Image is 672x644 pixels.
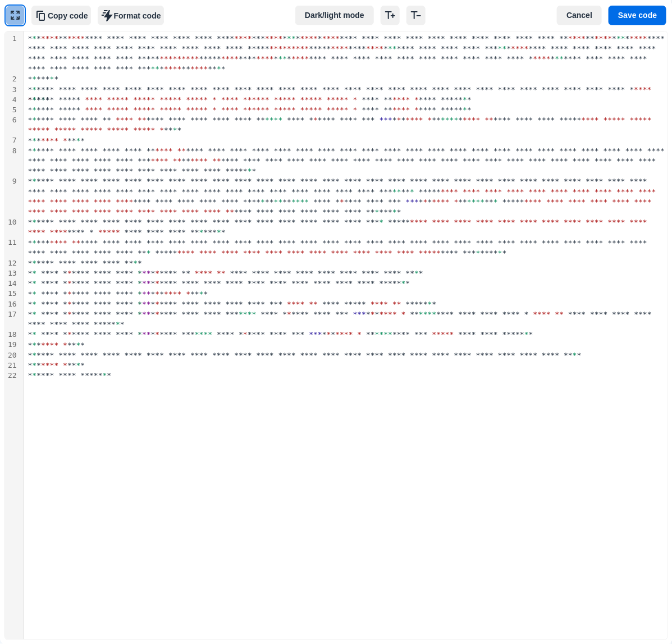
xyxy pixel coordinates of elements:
button: Dark/light mode [295,6,374,25]
button: Format code [98,6,164,25]
button: Cancel [557,6,602,25]
button: Save code [609,6,666,25]
button: Increase font size [381,6,400,25]
button: Fullscreen [6,6,25,25]
button: Copy code [31,6,91,25]
button: Decrease font size [406,6,426,25]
